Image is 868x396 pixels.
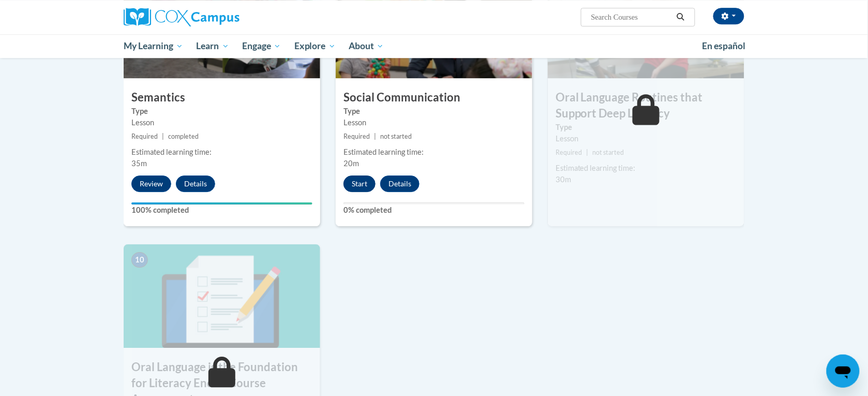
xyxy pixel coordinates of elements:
h3: Social Communication [336,90,532,106]
span: | [586,149,588,156]
span: En español [702,40,745,51]
a: Cox Campus [124,8,320,26]
label: Type [556,122,737,133]
a: About [342,34,391,58]
button: Details [380,175,420,192]
label: 100% completed [131,204,312,216]
img: Course Image [124,244,320,348]
div: Your progress [131,202,312,204]
div: Main menu [108,34,760,58]
div: Lesson [343,117,525,128]
div: Estimated learning time: [556,163,737,174]
span: | [162,133,164,140]
span: | [374,133,376,140]
a: Learn [190,34,236,58]
span: not started [592,149,624,156]
label: Type [131,106,312,117]
span: Required [131,133,158,140]
a: Explore [288,34,342,58]
span: not started [380,133,412,140]
button: Details [176,175,215,192]
span: Engage [242,40,281,52]
span: Required [556,149,582,156]
span: My Learning [124,40,183,52]
span: Required [343,133,370,140]
button: Search [673,11,689,23]
span: Learn [197,40,229,52]
button: Review [131,175,171,192]
span: Explore [294,40,336,52]
label: Type [343,106,525,117]
span: completed [168,133,199,140]
img: Cox Campus [124,8,240,26]
div: Lesson [131,117,312,128]
div: Estimated learning time: [131,146,312,158]
label: 0% completed [343,204,525,216]
span: 30m [556,175,571,184]
a: My Learning [117,34,190,58]
a: Engage [235,34,288,58]
a: En español [695,35,752,57]
div: Estimated learning time: [343,146,525,158]
span: 20m [343,159,359,168]
div: Lesson [556,133,737,144]
h3: Semantics [124,90,320,106]
span: About [349,40,384,52]
button: Account Settings [713,8,744,24]
button: Start [343,175,376,192]
span: 35m [131,159,147,168]
h3: Oral Language Routines that Support Deep Literacy [548,90,744,122]
span: 10 [131,252,148,268]
input: Search Courses [590,11,673,23]
iframe: Button to launch messaging window [827,355,860,388]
